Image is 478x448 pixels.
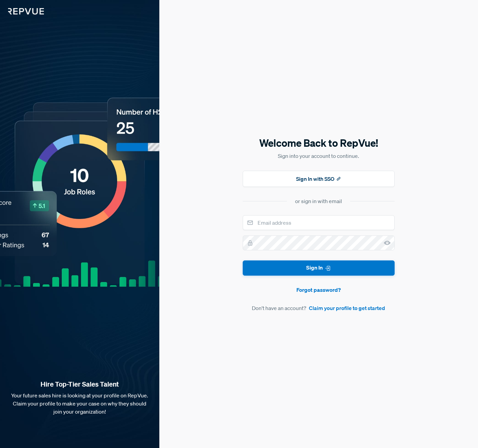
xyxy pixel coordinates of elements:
[295,197,342,205] div: or sign in with email
[243,260,395,276] button: Sign In
[243,152,395,160] p: Sign into your account to continue.
[11,380,149,389] strong: Hire Top-Tier Sales Talent
[309,304,385,312] a: Claim your profile to get started
[243,171,395,187] button: Sign In with SSO
[243,286,395,294] a: Forgot password?
[243,136,395,150] h5: Welcome Back to RepVue!
[243,215,395,230] input: Email address
[11,391,149,416] p: Your future sales hire is looking at your profile on RepVue. Claim your profile to make your case...
[243,304,395,312] article: Don't have an account?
